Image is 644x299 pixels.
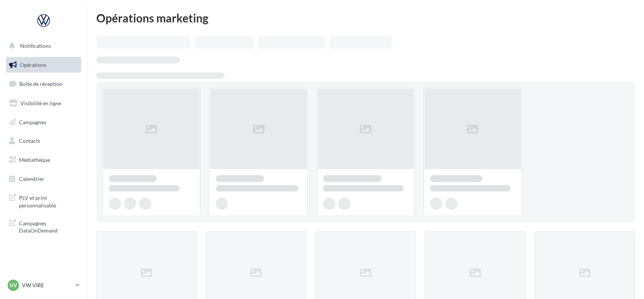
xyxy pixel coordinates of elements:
button: Notifications [5,38,80,54]
span: Campagnes DataOnDemand [19,218,78,234]
a: Opérations [5,57,83,73]
div: Opérations marketing [96,12,635,24]
a: Contacts [5,133,83,149]
span: Boîte de réception [19,81,63,87]
span: Campagnes [19,119,46,125]
a: Calendrier [5,171,83,187]
span: VV [9,282,17,289]
span: Visibilité en ligne [20,100,61,106]
span: PLV et print personnalisable [19,193,78,209]
span: Contacts [19,138,40,144]
a: Boîte de réception [5,76,83,92]
a: VV VW VIRE [6,278,81,293]
a: Campagnes [5,114,83,130]
span: Calendrier [19,176,44,182]
a: Campagnes DataOnDemand [5,215,83,237]
a: Visibilité en ligne [5,95,83,111]
span: Médiathèque [19,157,50,163]
p: VW VIRE [22,282,72,289]
a: PLV et print personnalisable [5,190,83,212]
a: Médiathèque [5,152,83,168]
span: Opérations [20,62,46,68]
span: Notifications [20,43,51,49]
